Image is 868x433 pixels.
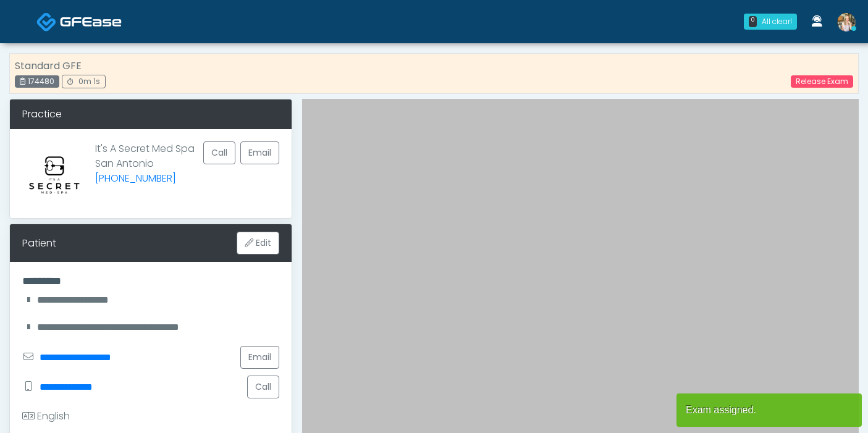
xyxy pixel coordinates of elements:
a: Email [240,141,279,164]
button: Call [247,376,279,398]
img: Docovia [60,15,122,28]
div: All clear! [762,16,792,27]
div: Patient [22,236,56,251]
img: Cameron Ellis [837,13,856,32]
span: 0m 1s [78,76,100,86]
p: It's A Secret Med Spa San Antonio [95,141,195,196]
a: Docovia [36,1,122,41]
button: Edit [237,232,279,254]
div: 174480 [15,75,59,88]
img: Provider image [22,141,86,206]
div: 0 [749,16,757,27]
article: Exam assigned. [676,393,862,427]
a: [PHONE_NUMBER] [95,171,176,185]
strong: Standard GFE [15,59,82,73]
div: Practice [10,99,292,129]
button: Call [203,141,235,164]
div: English [22,409,70,424]
a: 0 All clear! [736,9,804,35]
a: Email [240,346,279,369]
img: Docovia [36,12,57,32]
a: Release Exam [791,75,853,88]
